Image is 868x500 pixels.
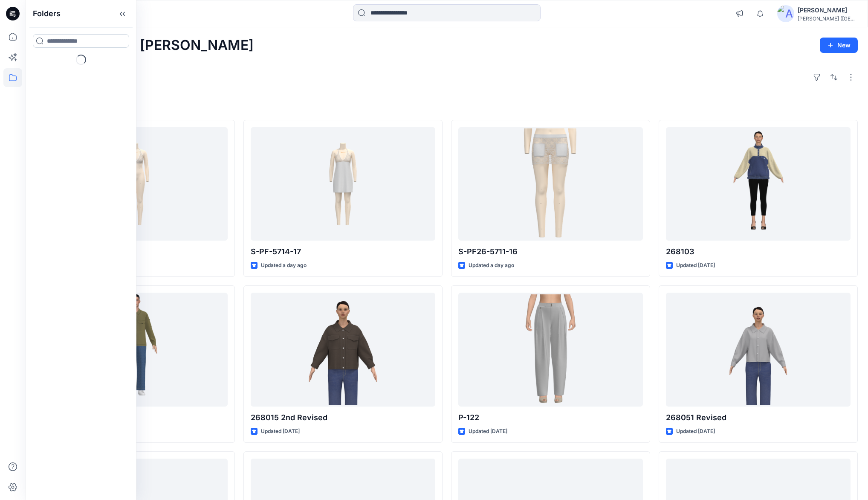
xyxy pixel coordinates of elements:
p: Updated [DATE] [469,427,507,436]
p: S-PF-5714-17 [251,246,435,258]
p: S-PF26-5711-16 [458,246,643,258]
p: Updated a day ago [261,261,307,270]
p: Updated [DATE] [676,427,715,436]
p: Updated a day ago [469,261,514,270]
p: 268103 [666,246,851,258]
p: P-122 [458,412,643,424]
h2: Welcome back, [PERSON_NAME] [36,38,254,53]
div: [PERSON_NAME] [798,5,857,15]
p: Updated [DATE] [261,427,300,436]
a: S-PF-5714-17 [251,127,435,241]
p: 268015 2nd Revised [251,412,435,424]
a: 268051 Revised [666,293,851,406]
a: P-122 [458,293,643,406]
img: avatar [777,5,794,22]
a: 268103 [666,127,851,241]
p: Updated [DATE] [676,261,715,270]
div: [PERSON_NAME] ([GEOGRAPHIC_DATA]) Exp... [798,15,857,22]
h4: Styles [36,101,858,111]
button: New [820,38,858,53]
a: S-PF26-5711-16 [458,127,643,241]
p: 268051 Revised [666,412,851,424]
a: 268015 2nd Revised [251,293,435,406]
